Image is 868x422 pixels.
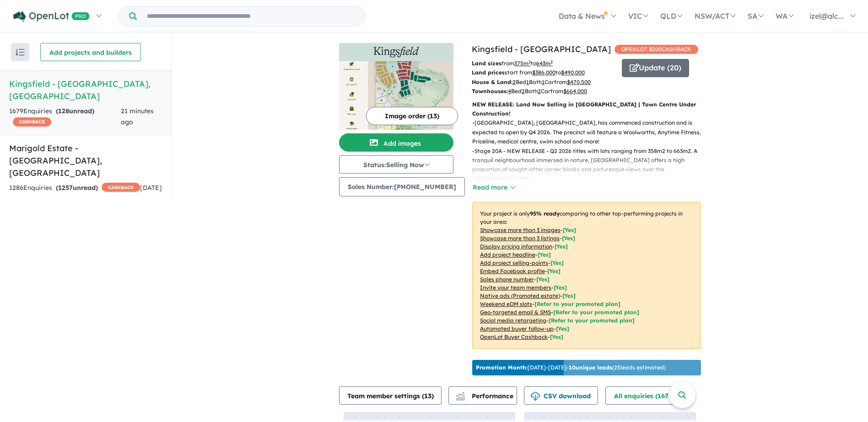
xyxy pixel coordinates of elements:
span: [Refer to your promoted plan] [553,309,639,316]
span: [Yes] [562,292,576,299]
u: 375 m [514,60,531,67]
button: Image order (13) [366,107,458,125]
strong: ( unread) [56,184,98,192]
img: Kingsfield - Sunbury [339,61,453,130]
button: CSV download [524,386,598,405]
button: Sales Number:[PHONE_NUMBER] [339,177,465,196]
div: 1286 Enquir ies [9,183,140,194]
sup: 2 [550,59,553,64]
a: Kingsfield - [GEOGRAPHIC_DATA] [472,44,611,54]
p: NEW RELEASE: Land Now Selling in [GEOGRAPHIC_DATA] | Town Centre Under Construction! [472,100,701,119]
u: 2 [522,88,525,95]
span: [Yes] [550,333,563,340]
b: Townhouses: [472,88,508,95]
u: Native ads (Promoted estate) [480,292,560,299]
button: Add projects and builders [40,43,141,61]
button: Add images [339,133,453,152]
u: Showcase more than 3 images [480,227,561,233]
p: Bed Bath Car from [472,87,615,96]
u: Showcase more than 3 listings [480,235,560,242]
span: to [531,60,553,67]
span: CASHBACK [102,183,140,192]
u: Embed Facebook profile [480,268,545,274]
img: Openlot PRO Logo White [13,11,90,22]
h5: Kingsfield - [GEOGRAPHIC_DATA] , [GEOGRAPHIC_DATA] [9,78,162,102]
button: Performance [448,386,517,405]
u: $ 490,000 [561,69,585,76]
div: 1679 Enquir ies [9,106,121,128]
u: Automated buyer follow-up [480,325,554,332]
p: Bed Bath Car from [472,78,615,87]
sup: 2 [528,59,531,64]
b: 95 % ready [530,210,560,217]
b: House & Land: [472,79,512,85]
span: 1257 [58,184,73,192]
span: [ Yes ] [550,259,564,266]
u: Invite your team members [480,284,551,291]
u: 1 [526,79,529,85]
h5: Marigold Estate - [GEOGRAPHIC_DATA] , [GEOGRAPHIC_DATA] [9,142,162,179]
p: [DATE] - [DATE] - ( 25 leads estimated) [476,364,666,372]
u: $ 664,000 [563,88,587,95]
b: 10 unique leads [569,364,612,371]
u: $ 386,000 [532,69,555,76]
b: Land prices [472,69,505,76]
span: 128 [58,107,69,115]
img: sort.svg [16,49,25,56]
img: download icon [531,392,540,401]
img: bar-chart.svg [456,395,465,401]
p: start from [472,68,615,77]
u: Add project selling-points [480,259,548,266]
strong: ( unread) [56,107,94,115]
u: Weekend eDM slots [480,301,532,307]
a: Kingsfield - Sunbury LogoKingsfield - Sunbury [339,43,453,130]
span: OPENLOT $ 200 CASHBACK [615,45,698,54]
span: [ Yes ] [555,243,568,250]
span: izel@alc... [809,11,844,21]
u: 1 [542,79,545,85]
u: Sales phone number [480,276,534,283]
u: Add project headline [480,251,535,258]
u: Social media retargeting [480,317,546,324]
u: 643 m [536,60,553,67]
span: [ Yes ] [538,251,551,258]
span: [ Yes ] [536,276,550,283]
span: Performance [457,392,513,400]
img: line-chart.svg [456,392,464,397]
p: - [GEOGRAPHIC_DATA], [GEOGRAPHIC_DATA], has commenced construction and is expected to open by Q4 ... [472,118,708,146]
span: CASHBACK [13,117,51,127]
span: 13 [424,392,431,400]
span: [ Yes ] [547,268,561,274]
button: All enquiries (1679) [605,386,688,405]
button: Team member settings (13) [339,386,442,405]
button: Status:Selling Now [339,155,453,174]
p: from [472,59,615,68]
u: 2 [538,88,541,95]
img: Kingsfield - Sunbury Logo [343,47,450,58]
span: [ Yes ] [563,227,576,233]
span: [Refer to your promoted plan] [549,317,635,324]
span: [ Yes ] [562,235,575,242]
button: Read more [472,182,515,193]
button: Update (20) [622,59,689,77]
u: 4 [508,88,511,95]
u: Display pricing information [480,243,552,250]
span: [ Yes ] [554,284,567,291]
u: 2 [512,79,516,85]
span: [Refer to your promoted plan] [534,301,620,307]
u: $ 470,500 [567,79,591,85]
input: Try estate name, suburb, builder or developer [139,6,363,26]
p: Your project is only comparing to other top-performing projects in your area: - - - - - - - - - -... [472,202,701,349]
b: Land sizes [472,60,501,67]
u: Geo-targeted email & SMS [480,309,551,316]
b: Promotion Month: [476,364,528,371]
p: - Stage 20A - NEW RELEASE - Q2 2026 titles with lots ranging from 358m2 to 663m2. A tranquil neig... [472,147,708,184]
span: [Yes] [556,325,569,332]
span: [DATE] [140,184,162,192]
span: to [555,69,585,76]
span: 21 minutes ago [121,107,154,126]
u: OpenLot Buyer Cashback [480,333,548,340]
